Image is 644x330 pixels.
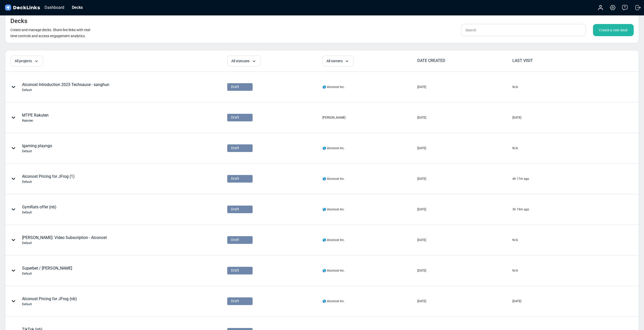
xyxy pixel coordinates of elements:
div: GymRats offer (nb) [22,204,56,215]
div: N/A [512,238,518,242]
div: LAST VISIT [512,58,607,64]
div: N/A [512,146,518,150]
div: Create a new deck [593,24,634,36]
div: Default [22,271,72,276]
span: Draft [231,176,239,181]
div: Default [22,149,52,153]
div: Default [22,241,107,245]
div: [DATE] [512,299,521,303]
div: Igaming playngo [22,143,52,153]
div: [DATE] [417,177,426,181]
span: Draft [231,298,239,304]
div: 🌎 Alconost Inc. [322,299,344,303]
div: 🌎 Alconost Inc. [322,268,344,273]
div: Dashboard [42,4,67,11]
input: Search [461,24,586,36]
div: Default [22,210,56,215]
span: Draft [231,268,239,273]
span: Draft [231,84,239,90]
h4: Decks [10,17,27,25]
div: 🌎 Alconost Inc. [322,207,344,212]
span: Draft [231,207,239,212]
div: Alconost Pricing for JFrog (1) [22,173,75,184]
span: Draft [231,115,239,120]
div: [DATE] [417,268,426,273]
span: Draft [231,145,239,151]
div: [DATE] [417,85,426,89]
div: 🌎 Alconost Inc. [322,177,344,181]
div: 3h 19m ago [512,207,529,212]
div: [DATE] [417,146,426,150]
div: All statuses [227,56,261,67]
div: Default [22,88,109,92]
div: Rakuten [22,118,49,123]
div: Default [22,180,75,184]
div: [DATE] [417,238,426,242]
div: Alconost Introduction 2025 Techsauce - sanghun [22,82,109,92]
span: Draft [231,237,239,243]
div: 🌎 Alconost Inc. [322,238,344,242]
div: All projects [11,56,43,67]
div: All owners [322,56,354,67]
div: DATE CREATED [417,58,512,64]
div: N/A [512,85,518,89]
div: Alconost Pricing for JFrog (nb) [22,296,77,306]
div: [DATE] [512,115,521,120]
div: [PERSON_NAME]: Video Subscription - Alconost [22,235,107,245]
div: 🌎 Alconost Inc. [322,146,344,150]
div: 🌎 Alconost Inc. [322,85,344,89]
div: Decks [69,4,85,11]
div: Superbet / [PERSON_NAME] [22,265,72,276]
div: Default [22,302,77,306]
div: N/A [512,268,518,273]
img: DeckLinks [4,4,41,11]
div: [DATE] [417,207,426,212]
div: [DATE] [417,299,426,303]
div: [PERSON_NAME] [322,115,345,120]
div: 4h 17m ago [512,177,529,181]
small: Create and manage decks. Share live links with real-time controls and access engagement analytics. [10,28,91,38]
div: [DATE] [417,115,426,120]
div: MTPE Rakuten [22,112,49,123]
